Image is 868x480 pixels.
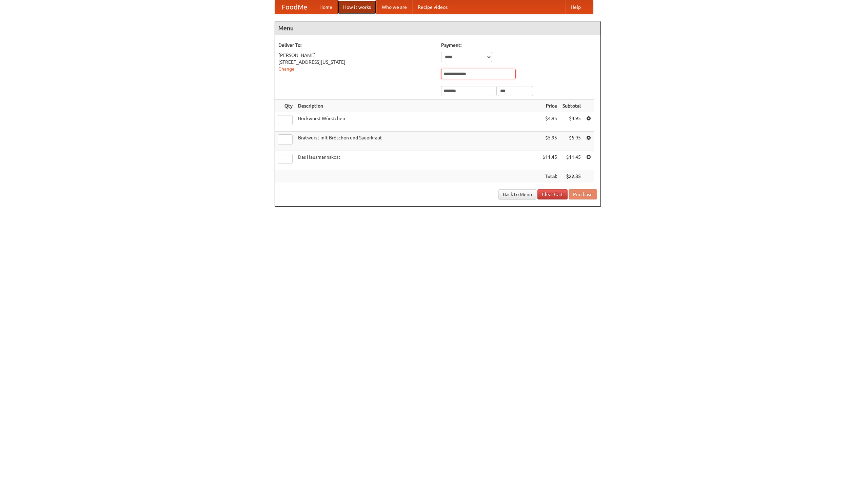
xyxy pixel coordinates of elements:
[540,100,560,112] th: Price
[278,52,434,59] div: [PERSON_NAME]
[560,100,584,112] th: Subtotal
[278,42,434,49] h5: Deliver To:
[569,189,597,199] button: Purchase
[565,0,586,14] a: Help
[275,0,314,14] a: FoodMe
[376,0,412,14] a: Who we are
[338,0,376,14] a: How it works
[540,112,560,132] td: $4.95
[275,21,600,35] h4: Menu
[412,0,453,14] a: Recipe videos
[560,151,584,170] td: $11.45
[275,100,295,112] th: Qty
[314,0,338,14] a: Home
[278,66,295,72] a: Change
[498,189,536,199] a: Back to Menu
[560,112,584,132] td: $4.95
[537,189,568,199] a: Clear Cart
[295,112,540,132] td: Bockwurst Würstchen
[295,132,540,151] td: Bratwurst mit Brötchen und Sauerkraut
[540,170,560,183] th: Total:
[278,59,434,65] div: [STREET_ADDRESS][US_STATE]
[441,42,597,49] h5: Payment:
[560,170,584,183] th: $22.35
[540,151,560,170] td: $11.45
[560,132,584,151] td: $5.95
[295,100,540,112] th: Description
[295,151,540,170] td: Das Hausmannskost
[540,132,560,151] td: $5.95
